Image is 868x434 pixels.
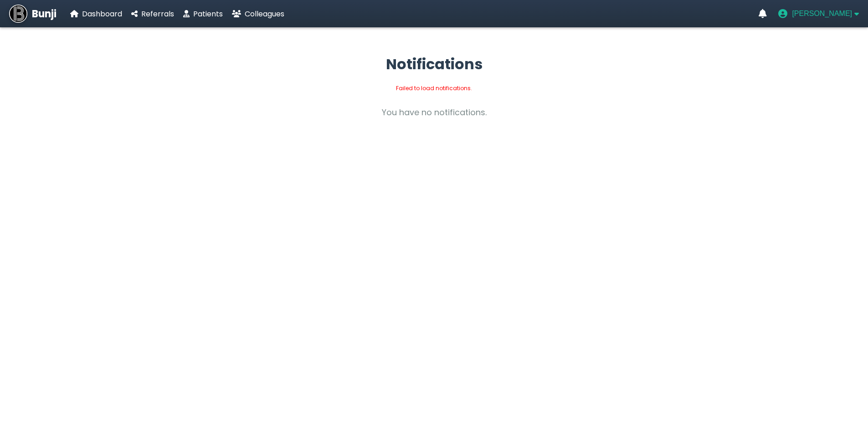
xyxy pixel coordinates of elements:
[792,10,852,18] span: [PERSON_NAME]
[9,5,27,23] img: Bunji Dental Referral Management
[245,9,284,19] span: Colleagues
[161,53,708,75] h2: Notifications
[9,5,56,23] a: Bunji
[193,9,223,19] span: Patients
[131,8,174,20] a: Referrals
[32,6,56,21] span: Bunji
[161,106,708,118] p: You have no notifications.
[82,9,122,19] span: Dashboard
[232,8,284,20] a: Colleagues
[161,84,708,92] div: Failed to load notifications.
[759,9,767,18] a: Notifications
[778,9,859,18] button: User menu
[70,8,122,20] a: Dashboard
[183,8,223,20] a: Patients
[141,9,174,19] span: Referrals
